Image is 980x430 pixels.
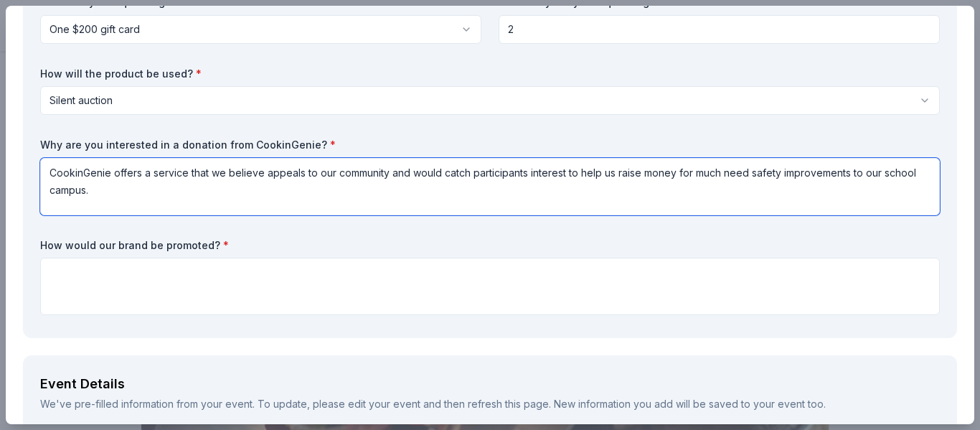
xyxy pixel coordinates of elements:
label: Why are you interested in a donation from CookinGenie? [40,138,940,152]
textarea: CookinGenie offers a service that we believe appeals to our community and would catch participant... [40,158,940,215]
label: How will the product be used? [40,67,940,81]
div: We've pre-filled information from your event. To update, please edit your event and then refresh ... [40,396,940,413]
div: Event Details [40,373,940,396]
label: How would our brand be promoted? [40,238,940,253]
